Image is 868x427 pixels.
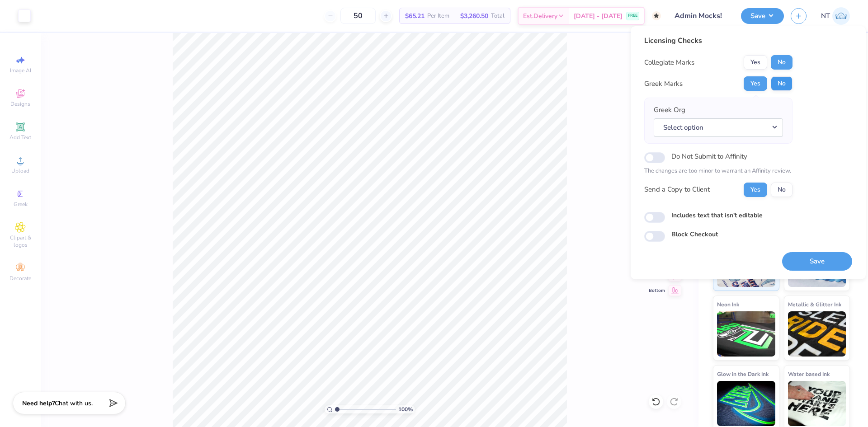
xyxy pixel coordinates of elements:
[788,300,841,309] span: Metallic & Glitter Ink
[668,7,734,25] input: Untitled Design
[5,234,36,249] span: Clipart & logos
[788,311,846,357] img: Metallic & Glitter Ink
[771,76,793,91] button: No
[741,8,784,24] button: Save
[427,11,449,21] span: Per Item
[782,252,852,271] button: Save
[644,184,710,195] div: Send a Copy to Client
[405,11,425,21] span: $65.21
[654,118,783,137] button: Select option
[649,287,665,294] span: Bottom
[788,381,846,426] img: Water based Ink
[9,134,31,141] span: Add Text
[671,150,747,162] label: Do Not Submit to Affinity
[771,55,793,70] button: No
[9,275,31,282] span: Decorate
[628,13,637,19] span: FREE
[644,35,793,46] div: Licensing Checks
[821,7,850,25] a: NT
[491,11,505,21] span: Total
[644,79,683,89] div: Greek Marks
[717,369,769,379] span: Glow in the Dark Ink
[398,405,413,413] span: 100 %
[574,11,623,21] span: [DATE] - [DATE]
[744,55,767,70] button: Yes
[10,100,30,108] span: Designs
[717,381,775,426] img: Glow in the Dark Ink
[523,11,557,21] span: Est. Delivery
[644,57,694,68] div: Collegiate Marks
[644,167,793,176] p: The changes are too minor to warrant an Affinity review.
[460,11,488,21] span: $3,260.50
[671,211,763,220] label: Includes text that isn't editable
[654,105,685,115] label: Greek Org
[744,76,767,91] button: Yes
[14,201,28,208] span: Greek
[717,311,775,357] img: Neon Ink
[10,67,31,74] span: Image AI
[717,300,739,309] span: Neon Ink
[821,11,830,21] span: NT
[340,8,376,24] input: – –
[671,230,718,239] label: Block Checkout
[22,399,55,408] strong: Need help?
[55,399,93,408] span: Chat with us.
[771,183,793,197] button: No
[744,183,767,197] button: Yes
[11,167,29,174] span: Upload
[788,369,830,379] span: Water based Ink
[832,7,850,25] img: Nestor Talens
